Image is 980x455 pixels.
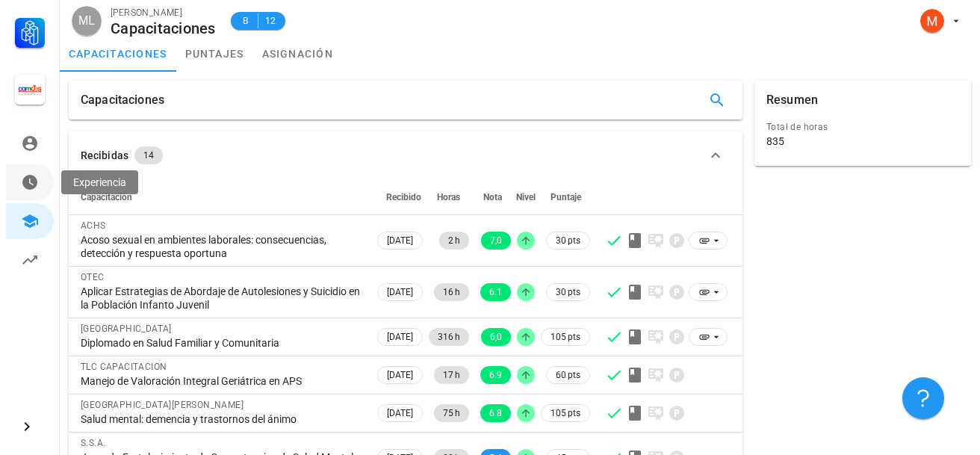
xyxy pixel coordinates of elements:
span: Recibido [386,192,421,202]
span: 6.9 [489,366,502,384]
span: Puntaje [551,192,581,202]
div: [PERSON_NAME] [111,5,216,20]
div: Acoso sexual en ambientes laborales: consecuencias, detección y respuesta oportuna [81,233,362,260]
div: 835 [766,134,784,148]
span: [DATE] [387,405,413,421]
span: 2 h [448,232,460,250]
span: 30 pts [556,233,580,248]
span: [DATE] [387,367,413,383]
span: 30 pts [556,285,580,300]
span: Nivel [516,192,536,202]
div: Total de horas [766,120,959,134]
span: ACHS [81,220,106,231]
span: 60 pts [556,368,580,383]
div: Salud mental: demencia y trastornos del ánimo [81,412,362,426]
a: asignación [253,36,343,72]
span: 105 pts [551,329,580,344]
div: avatar [920,9,944,33]
th: Horas [426,179,472,215]
a: puntajes [176,36,253,72]
a: capacitaciones [60,36,176,72]
button: Recibidas 14 [69,131,742,179]
span: OTEC [81,272,105,282]
span: 17 h [443,366,460,384]
th: Puntaje [538,179,593,215]
th: Capacitación [69,179,374,215]
div: avatar [72,6,102,36]
span: [GEOGRAPHIC_DATA][PERSON_NAME] [81,400,244,410]
span: 6,0 [490,328,502,346]
span: TLC CAPACITACION [81,362,167,372]
span: ML [78,6,95,36]
div: Capacitaciones [111,20,216,37]
span: Capacitación [81,192,132,202]
span: 105 pts [551,406,580,421]
div: Manejo de Valoración Integral Geriátrica en APS [81,374,362,388]
span: 316 h [438,328,460,346]
span: [DATE] [387,329,413,345]
span: [DATE] [387,232,413,249]
span: 16 h [443,283,460,301]
div: Diplomado en Salud Familiar y Comunitaria [81,336,362,350]
span: Horas [437,192,460,202]
span: 12 [264,13,276,28]
div: Recibidas [81,147,128,164]
span: 6.1 [489,283,502,301]
span: [DATE] [387,284,413,300]
span: 7,0 [490,232,502,250]
div: Capacitaciones [81,81,164,120]
th: Nivel [514,179,538,215]
span: Nota [483,192,502,202]
span: [GEOGRAPHIC_DATA] [81,324,172,334]
span: 14 [143,146,154,164]
span: S.S.A. [81,438,105,448]
th: Recibido [374,179,426,215]
span: B [240,13,252,28]
span: 6.8 [489,404,502,422]
span: 75 h [443,404,460,422]
th: Nota [472,179,514,215]
div: Aplicar Estrategias de Abordaje de Autolesiones y Suicidio en la Población Infanto Juvenil [81,285,362,312]
div: Resumen [766,81,818,120]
